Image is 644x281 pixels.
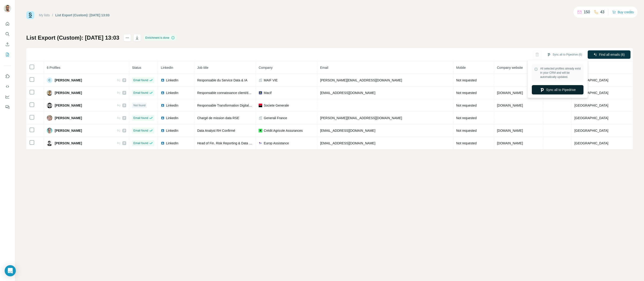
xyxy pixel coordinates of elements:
[55,141,82,146] span: [PERSON_NAME]
[574,78,608,82] span: [GEOGRAPHIC_DATA]
[166,128,178,133] span: LinkedIn
[612,9,634,15] button: Buy credits
[166,90,178,95] span: LinkedIn
[264,128,303,133] span: Crédit Agricole Assurances
[55,90,82,95] span: [PERSON_NAME]
[26,34,119,42] h1: List Export (Custom): [DATE] 13:03
[47,140,52,146] img: Avatar
[259,141,262,145] img: company-logo
[133,116,148,120] span: Email found
[55,128,82,133] span: [PERSON_NAME]
[161,116,165,120] img: LinkedIn logo
[588,50,631,59] button: Find all emails (6)
[497,129,523,132] span: [DOMAIN_NAME]
[55,78,82,83] span: [PERSON_NAME]
[133,103,145,108] span: Not found
[497,66,523,69] span: Company website
[264,141,289,146] span: Europ Assistance
[166,116,178,120] span: LinkedIn
[4,50,11,59] button: My lists
[161,141,165,145] img: LinkedIn logo
[456,66,466,69] span: Mobile
[4,72,11,80] button: Use Surfe on LinkedIn
[264,103,289,108] span: Societe Generale
[264,116,287,120] span: Generali France
[497,104,523,107] span: [DOMAIN_NAME]
[259,104,262,107] img: company-logo
[584,9,590,15] p: 150
[574,104,608,107] span: [GEOGRAPHIC_DATA]
[456,141,477,145] span: Not requested
[39,13,50,17] a: My lists
[4,30,11,38] button: Search
[132,66,141,69] span: Status
[133,141,148,145] span: Email found
[259,129,262,132] img: company-logo
[259,91,262,95] img: company-logo
[456,91,477,95] span: Not requested
[544,51,585,58] button: Sync all to Pipedrive (6)
[532,85,583,94] button: Sync all to Pipedrive
[197,66,208,69] span: Job title
[197,141,259,145] span: Head of Fin. Risk Reporting & Data Quality
[320,116,402,120] span: [PERSON_NAME][EMAIL_ADDRESS][DOMAIN_NAME]
[161,91,165,95] img: LinkedIn logo
[124,34,131,42] button: actions
[197,129,235,132] span: Data Analyst RH Confirmé
[456,78,477,82] span: Not requested
[4,20,11,28] button: Quick start
[4,103,11,111] button: Feedback
[264,90,271,95] span: Macif
[197,78,247,82] span: Responsable du Service Data & IA
[259,66,273,69] span: Company
[47,103,52,108] img: Avatar
[497,91,523,95] span: [DOMAIN_NAME]
[55,13,110,17] div: List Export (Custom): [DATE] 13:03
[320,129,375,132] span: [EMAIL_ADDRESS][DOMAIN_NAME]
[540,66,581,79] span: All selected profiles already exist in your CRM and will be automatically updated.
[599,52,625,57] span: Find all emails (6)
[320,141,375,145] span: [EMAIL_ADDRESS][DOMAIN_NAME]
[166,78,178,83] span: LinkedIn
[600,9,604,15] p: 43
[133,91,148,95] span: Email found
[5,265,16,276] div: Open Intercom Messenger
[47,128,52,133] img: Avatar
[161,104,165,107] img: LinkedIn logo
[574,129,608,132] span: [GEOGRAPHIC_DATA]
[55,103,82,108] span: [PERSON_NAME]
[161,78,165,82] img: LinkedIn logo
[161,66,173,69] span: LinkedIn
[133,128,148,133] span: Email found
[4,93,11,101] button: Dashboard
[47,90,52,96] img: Avatar
[166,103,178,108] span: LinkedIn
[47,66,60,69] span: 6 Profiles
[456,116,477,120] span: Not requested
[55,116,82,120] span: [PERSON_NAME]
[574,141,608,145] span: [GEOGRAPHIC_DATA]
[497,141,523,145] span: [DOMAIN_NAME]
[47,115,52,121] img: Avatar
[197,116,239,120] span: Chargé de mission data RSE
[144,35,176,41] div: Enrichment is done
[320,91,375,95] span: [EMAIL_ADDRESS][DOMAIN_NAME]
[4,40,11,49] button: Enrich CSV
[52,13,53,17] li: /
[574,116,608,120] span: [GEOGRAPHIC_DATA]
[264,78,278,83] span: MAIF VIE
[26,11,34,19] img: Surfe Logo
[320,78,402,82] span: [PERSON_NAME][EMAIL_ADDRESS][DOMAIN_NAME]
[4,82,11,91] button: Use Surfe API
[4,5,11,12] img: Avatar
[166,141,178,146] span: LinkedIn
[197,91,268,95] span: Responsable connaissance client/data marketing
[133,78,148,82] span: Email found
[197,104,325,107] span: Responsable Transformation Digitale - Assurances de Biens et Prévoyance - SOGECAP
[574,91,608,95] span: [GEOGRAPHIC_DATA]
[456,129,477,132] span: Not requested
[47,77,52,83] div: C
[320,66,328,69] span: Email
[161,129,165,132] img: LinkedIn logo
[456,104,477,107] span: Not requested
